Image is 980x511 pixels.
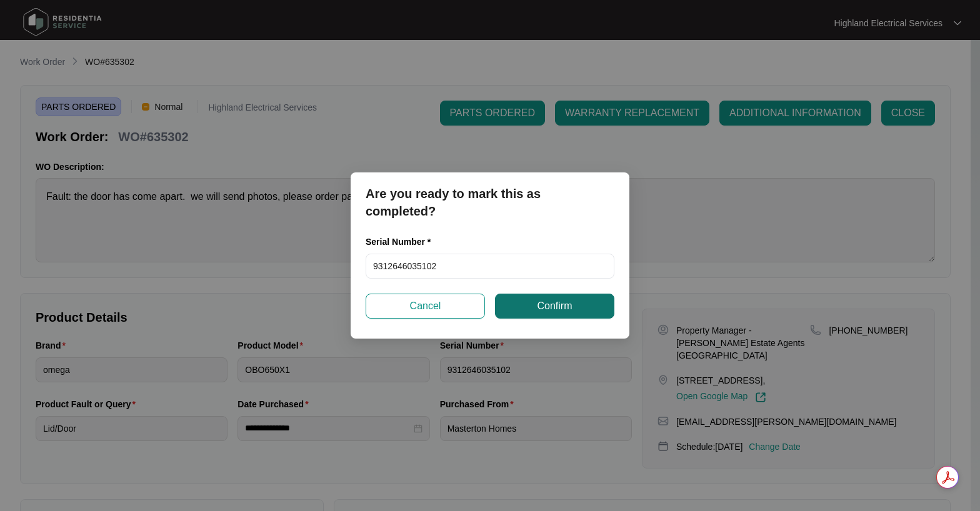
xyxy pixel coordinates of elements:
[366,202,614,220] p: completed?
[366,294,485,319] button: Cancel
[537,299,572,314] span: Confirm
[410,299,441,314] span: Cancel
[366,185,614,202] p: Are you ready to mark this as
[495,294,614,319] button: Confirm
[366,236,440,248] label: Serial Number *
